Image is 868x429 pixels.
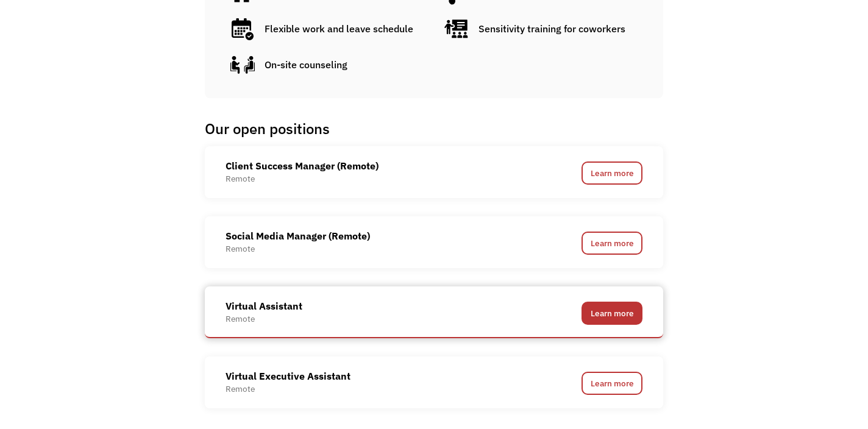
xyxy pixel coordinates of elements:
div: Remote [226,243,370,255]
div: Remote [226,173,379,185]
div: Remote [226,383,350,395]
a: Learn more [582,372,642,395]
a: Learn more [582,232,642,255]
div: Client Success Manager (Remote) [226,158,379,173]
div: Virtual Executive Assistant [226,369,350,383]
div: Sensitivity training for coworkers [478,21,625,36]
div: Social Media Manager (Remote) [226,229,370,243]
a: Learn more [582,161,642,185]
div: Flexible work and leave schedule [265,21,413,36]
a: Learn more [582,302,642,325]
div: On-site counseling [265,57,347,72]
h1: Our open positions [205,119,659,138]
div: Remote [226,313,302,325]
div: Virtual Assistant [226,299,302,313]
